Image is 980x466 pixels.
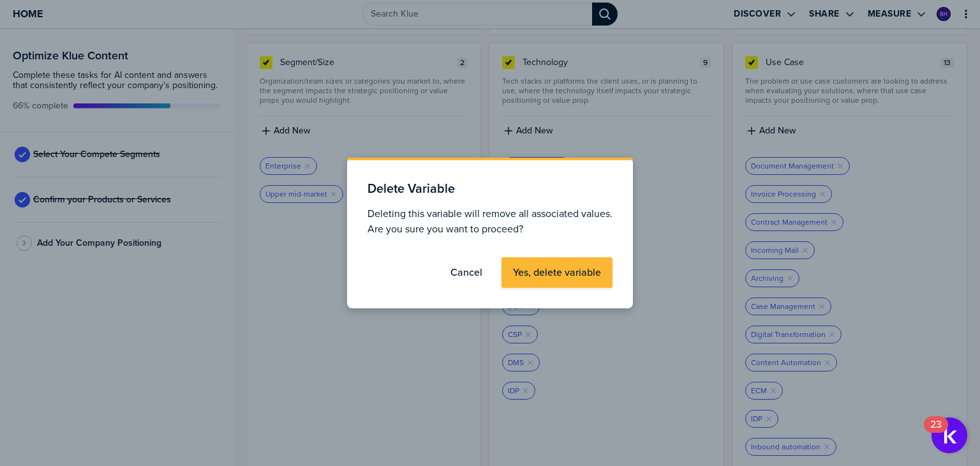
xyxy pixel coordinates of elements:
[367,181,455,196] h1: Delete Variable
[501,257,612,288] button: Yes, delete variable
[932,417,967,453] button: Open Resource Center, 23 new notifications
[930,425,942,441] div: 23
[439,257,494,288] button: Cancel
[367,206,612,237] span: Deleting this variable will remove all associated values. Are you sure you want to proceed?
[513,266,601,279] label: Yes, delete variable
[450,266,482,279] label: Cancel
